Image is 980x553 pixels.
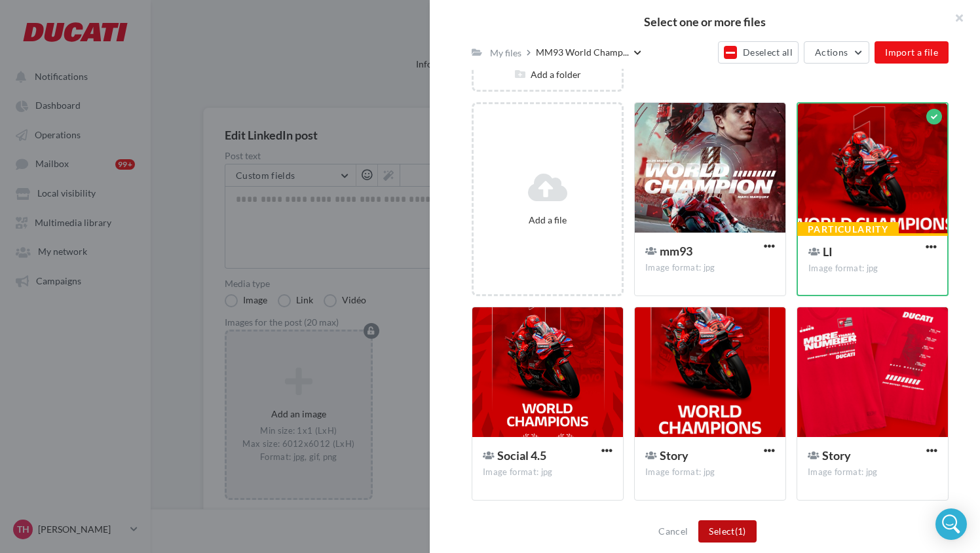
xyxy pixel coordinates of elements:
[808,263,937,275] div: Image format: jpg
[698,520,756,543] button: Select(1)
[935,508,967,540] div: Open Intercom Messenger
[660,244,692,258] span: mm93
[885,47,938,58] span: Import a file
[815,47,848,58] span: Actions
[653,524,693,539] button: Cancel
[808,467,937,478] div: Image format: jpg
[490,47,521,59] div: My files
[536,46,629,58] span: MM93 World Champ...
[804,41,869,64] button: Actions
[797,222,899,237] div: Particularity
[479,214,616,226] div: Add a file
[660,448,688,463] span: Story
[483,467,612,478] div: Image format: jpg
[645,467,775,478] div: Image format: jpg
[474,68,622,81] div: Add a folder
[718,41,799,64] button: Deselect all
[875,41,949,64] button: Import a file
[822,448,851,463] span: Story
[497,448,546,463] span: Social 4.5
[645,262,775,274] div: Image format: jpg
[823,244,833,259] span: LI
[451,16,959,28] h2: Select one or more files
[735,525,746,537] span: (1)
